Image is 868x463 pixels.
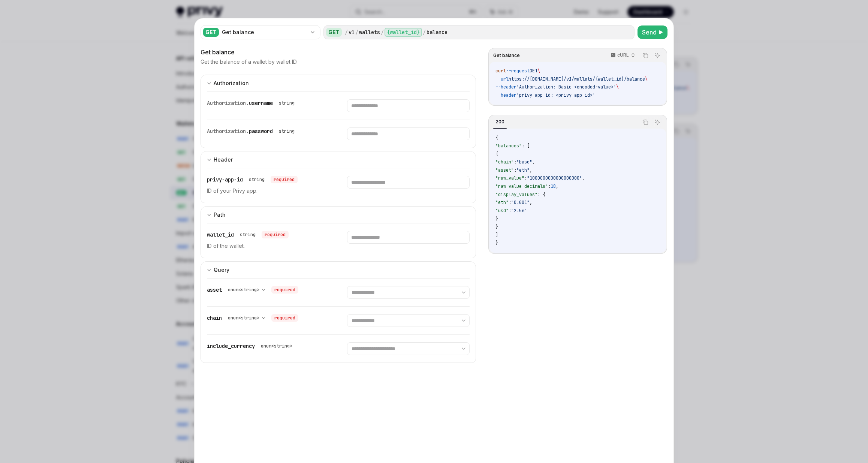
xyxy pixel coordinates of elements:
[201,75,476,91] button: expand input section
[537,192,545,198] span: : {
[207,315,222,321] span: chain
[530,68,537,74] span: GET
[495,183,548,189] span: "raw_value_decimals"
[551,183,556,189] span: 18
[201,48,476,57] div: Get balance
[207,128,249,135] span: Authorization.
[222,28,307,36] div: Get balance
[652,117,662,127] button: Ask AI
[495,135,498,141] span: {
[326,28,342,37] div: GET
[548,183,551,189] span: :
[240,232,256,238] div: string
[207,176,298,183] div: privy-app-id
[495,240,498,246] span: }
[207,127,298,135] div: Authorization.password
[493,52,520,58] span: Get balance
[427,28,447,36] div: balance
[207,176,243,183] span: privy-app-id
[201,58,298,66] p: Get the balance of a wallet by wallet ID.
[645,76,648,82] span: \
[532,159,535,165] span: ,
[616,84,619,90] span: \
[511,208,527,214] span: "2.56"
[495,68,506,74] span: curl
[514,159,516,165] span: :
[495,232,498,238] span: ]
[207,343,255,349] span: include_currency
[345,28,348,36] div: /
[214,79,249,88] div: Authorization
[201,261,476,278] button: expand input section
[493,117,507,126] div: 200
[214,265,229,274] div: Query
[214,210,226,219] div: Path
[606,49,638,62] button: cURL
[201,151,476,168] button: expand input section
[261,343,292,349] div: enum<string>
[509,199,511,205] span: :
[495,192,537,198] span: "display_values"
[271,314,298,322] div: required
[207,231,234,238] span: wallet_id
[423,28,426,36] div: /
[262,231,289,238] div: required
[207,186,329,195] p: ID of your Privy app.
[207,231,289,238] div: wallet_id
[207,314,298,322] div: chain
[511,199,530,205] span: "0.001"
[641,117,650,127] button: Copy the contents from the code block
[249,128,273,135] span: password
[279,128,295,134] div: string
[582,175,585,181] span: ,
[522,143,530,149] span: : [
[638,25,667,39] button: Send
[203,28,219,37] div: GET
[249,177,265,183] div: string
[495,175,524,181] span: "raw_value"
[516,167,530,173] span: "eth"
[530,199,532,205] span: ,
[385,28,422,37] div: {wallet_id}
[381,28,384,36] div: /
[207,241,329,250] p: ID of the wallet.
[355,28,358,36] div: /
[495,151,498,157] span: {
[556,183,558,189] span: ,
[359,28,380,36] div: wallets
[527,175,582,181] span: "1000000000000000000"
[214,155,233,164] div: Header
[495,92,516,98] span: --header
[509,208,511,214] span: :
[207,99,298,107] div: Authorization.username
[271,286,298,294] div: required
[495,76,509,82] span: --url
[516,92,595,98] span: 'privy-app-id: <privy-app-id>'
[207,286,222,293] span: asset
[207,342,295,350] div: include_currency
[652,51,662,60] button: Ask AI
[641,51,650,60] button: Copy the contents from the code block
[514,167,516,173] span: :
[207,286,298,294] div: asset
[530,167,532,173] span: ,
[495,159,514,165] span: "chain"
[495,143,522,149] span: "balances"
[201,206,476,223] button: expand input section
[506,68,530,74] span: --request
[349,28,355,36] div: v1
[495,224,498,230] span: }
[495,84,516,90] span: --header
[495,199,509,205] span: "eth"
[524,175,527,181] span: :
[207,100,249,106] span: Authorization.
[642,28,657,37] span: Send
[509,76,645,82] span: https://[DOMAIN_NAME]/v1/wallets/{wallet_id}/balance
[516,84,616,90] span: 'Authorization: Basic <encoded-value>'
[279,100,295,106] div: string
[495,208,509,214] span: "usd"
[617,52,629,58] p: cURL
[271,176,298,183] div: required
[495,167,514,173] span: "asset"
[516,159,532,165] span: "base"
